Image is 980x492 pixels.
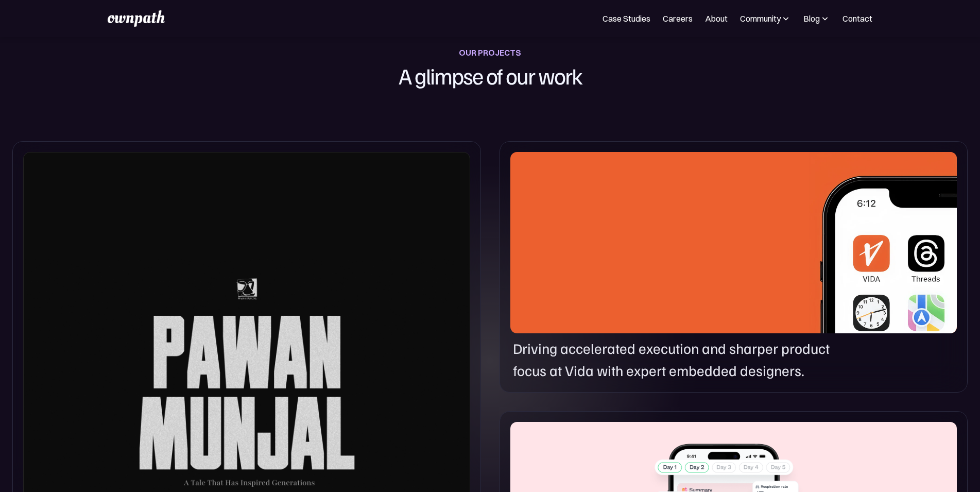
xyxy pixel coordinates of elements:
div: Community [740,12,781,25]
a: Contact [843,12,872,25]
a: Case Studies [603,12,650,25]
div: Blog [803,12,820,25]
div: Blog [803,12,830,25]
h1: A glimpse of our work [347,60,633,92]
a: About [705,12,728,25]
div: Community [740,12,791,25]
p: Driving accelerated execution and sharper product focus at Vida with expert embedded designers. [513,337,859,382]
div: OUR PROJECTS [459,45,521,60]
a: Careers [663,12,693,25]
